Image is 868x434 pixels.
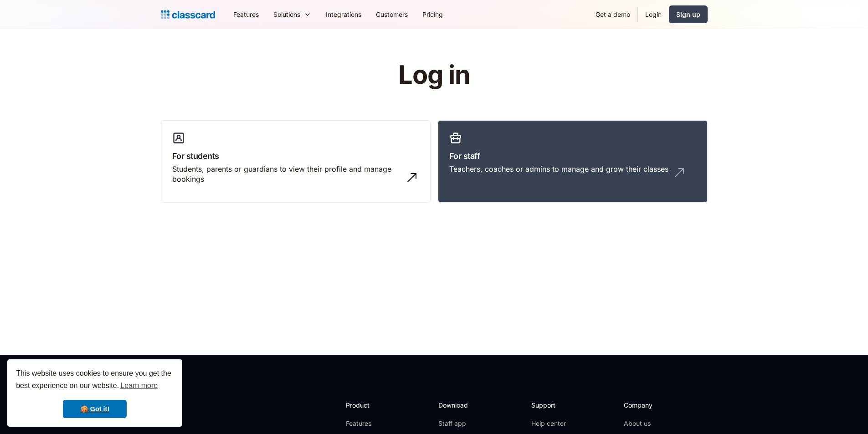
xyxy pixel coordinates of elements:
[161,120,431,203] a: For studentsStudents, parents or guardians to view their profile and manage bookings
[531,419,568,428] a: Help center
[624,400,684,410] h2: Company
[273,10,300,19] div: Solutions
[369,4,415,25] a: Customers
[638,4,669,25] a: Login
[289,61,579,89] h1: Log in
[531,400,568,410] h2: Support
[226,4,266,25] a: Features
[669,5,708,23] a: Sign up
[346,400,395,410] h2: Product
[624,419,684,428] a: About us
[63,400,127,418] a: dismiss cookie message
[415,4,450,25] a: Pricing
[172,150,419,162] h3: For students
[438,400,476,410] h2: Download
[119,379,159,393] a: learn more about cookies
[172,164,401,184] div: Students, parents or guardians to view their profile and manage bookings
[676,10,700,19] div: Sign up
[16,368,174,393] span: This website uses cookies to ensure you get the best experience on our website.
[449,150,696,162] h3: For staff
[438,419,476,428] a: Staff app
[449,164,668,174] div: Teachers, coaches or admins to manage and grow their classes
[161,8,215,21] a: home
[438,120,708,203] a: For staffTeachers, coaches or admins to manage and grow their classes
[7,359,182,427] div: cookieconsent
[588,4,637,25] a: Get a demo
[318,4,369,25] a: Integrations
[266,4,318,25] div: Solutions
[346,419,395,428] a: Features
